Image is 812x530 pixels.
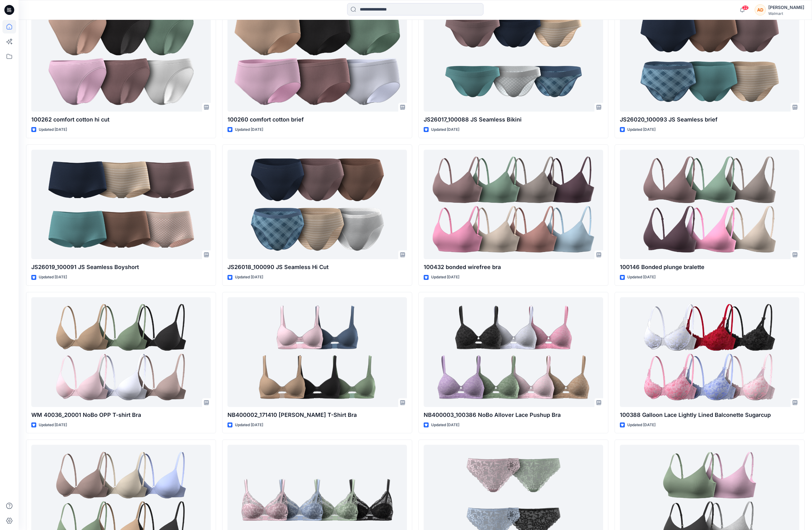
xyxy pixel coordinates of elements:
[768,4,804,11] div: [PERSON_NAME]
[424,115,603,124] p: JS26017_100088 JS Seamless Bikini
[227,115,407,124] p: 100260 comfort cotton brief
[627,126,655,133] p: Updated [DATE]
[227,411,407,419] p: NB400002_171410 [PERSON_NAME] T-Shirt Bra
[431,422,459,428] p: Updated [DATE]
[227,2,407,112] a: 100260 comfort cotton brief
[31,411,211,419] p: WM 40036_20001 NoBo OPP T-shirt Bra
[227,150,407,259] a: JS26018_100090 JS Seamless Hi Cut
[235,274,263,280] p: Updated [DATE]
[424,411,603,419] p: NB400003_100386 NoBo Allover Lace Pushup Bra
[755,4,766,15] div: AD
[431,274,459,280] p: Updated [DATE]
[39,422,67,428] p: Updated [DATE]
[227,297,407,407] a: NB400002_171410 NoBo Mirofiber Demi T-Shirt Bra
[424,2,603,112] a: JS26017_100088 JS Seamless Bikini
[424,150,603,259] a: 100432 bonded wirefree bra
[620,150,799,259] a: 100146 Bonded plunge bralette
[620,411,799,419] p: 100388 Galloon Lace Lightly Lined Balconette Sugarcup
[39,274,67,280] p: Updated [DATE]
[431,126,459,133] p: Updated [DATE]
[31,115,211,124] p: 100262 comfort cotton hi cut
[235,126,263,133] p: Updated [DATE]
[31,297,211,407] a: WM 40036_20001 NoBo OPP T-shirt Bra
[31,2,211,112] a: 100262 comfort cotton hi cut
[424,297,603,407] a: NB400003_100386 NoBo Allover Lace Pushup Bra
[31,150,211,259] a: JS26019_100091 JS Seamless Boyshort
[31,263,211,272] p: JS26019_100091 JS Seamless Boyshort
[424,263,603,272] p: 100432 bonded wirefree bra
[742,5,749,10] span: 22
[235,422,263,428] p: Updated [DATE]
[620,297,799,407] a: 100388 Galloon Lace Lightly Lined Balconette Sugarcup
[768,11,804,16] div: Walmart
[39,126,67,133] p: Updated [DATE]
[227,263,407,272] p: JS26018_100090 JS Seamless Hi Cut
[620,2,799,112] a: JS26020_100093 JS Seamless brief
[620,263,799,272] p: 100146 Bonded plunge bralette
[620,115,799,124] p: JS26020_100093 JS Seamless brief
[627,274,655,280] p: Updated [DATE]
[627,422,655,428] p: Updated [DATE]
